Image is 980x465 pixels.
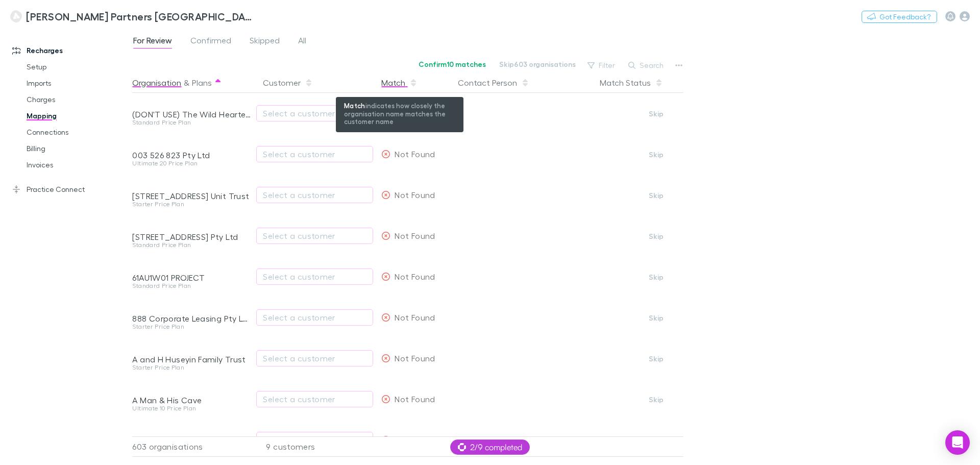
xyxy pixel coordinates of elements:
a: [PERSON_NAME] Partners [GEOGRAPHIC_DATA] [4,4,259,29]
button: Skip [640,394,673,406]
button: Skip [640,149,673,161]
button: Plans [192,72,212,93]
div: [STREET_ADDRESS] Unit Trust [132,191,251,201]
a: Billing [16,140,138,157]
div: [STREET_ADDRESS] Pty Ltd [132,232,251,242]
div: Match [381,72,418,93]
span: Not Found [395,190,435,200]
button: Skip [640,271,673,283]
div: Standard Price Plan [132,242,251,248]
button: Skip [640,312,673,324]
button: Skip [640,230,673,242]
button: Select a customer [256,228,373,244]
div: Select a customer [263,352,366,364]
button: Select a customer [256,268,373,285]
button: Search [623,59,670,71]
button: Skip [640,189,673,202]
span: For Review [133,35,172,48]
a: Mapping [16,108,138,124]
a: Recharges [2,42,138,59]
button: Skip [640,108,673,120]
div: A Man & His Cave [132,395,251,405]
button: Customer [263,72,313,93]
span: Not Found [395,149,435,159]
img: Kelly Partners Northern Beaches's Logo [10,10,22,22]
button: Skip [640,434,673,447]
button: Select a customer [256,187,373,203]
div: Select a customer [263,107,366,119]
span: Not Found [395,231,435,240]
div: Ultimate 10 Price Plan [132,405,251,411]
span: Not Found [395,394,435,404]
div: Select a customer [263,434,366,446]
span: Not Found [395,108,435,118]
button: Organisation [132,72,181,93]
div: Open Intercom Messenger [945,430,970,455]
div: Standard Price Plan [132,283,251,289]
button: Skip603 organisations [493,58,582,70]
div: 603 organisations [132,436,255,457]
div: 61AU1W01 PROJECT [132,273,251,283]
span: Not Found [395,272,435,281]
button: Match Status [600,72,663,93]
span: Not Found [395,312,435,322]
div: Starter Price Plan [132,364,251,371]
div: 003 526 823 Pty Ltd [132,150,251,160]
a: Charges [16,91,138,108]
div: Select a customer [263,311,366,324]
button: Skip [640,353,673,365]
div: Select a customer [263,271,366,283]
a: Setup [16,59,138,75]
button: Select a customer [256,146,373,162]
div: A and H Huseyin Family Trust [132,354,251,364]
span: Not Found [395,435,435,445]
div: Select a customer [263,230,366,242]
div: Ultimate 20 Price Plan [132,160,251,166]
button: Select a customer [256,105,373,121]
div: Select a customer [263,148,366,160]
div: Starter Price Plan [132,201,251,207]
span: Not Found [395,353,435,363]
div: Select a customer [263,393,366,405]
div: (DON'T USE) The Wild Hearted Projects Pty Ltd - KP acc [132,109,251,119]
a: Imports [16,75,138,91]
button: Select a customer [256,391,373,407]
h3: [PERSON_NAME] Partners [GEOGRAPHIC_DATA] [26,10,253,22]
span: All [298,35,306,48]
span: Skipped [250,35,280,48]
button: Select a customer [256,350,373,366]
div: Starter Price Plan [132,324,251,330]
div: 888 Corporate Leasing Pty Ltd [132,313,251,324]
button: Filter [582,59,621,71]
button: Got Feedback? [862,11,937,23]
a: Invoices [16,157,138,173]
div: Standard Price Plan [132,119,251,126]
a: Connections [16,124,138,140]
button: Select a customer [256,309,373,326]
div: Select a customer [263,189,366,201]
a: Practice Connect [2,181,138,198]
button: Contact Person [458,72,529,93]
span: Confirmed [190,35,231,48]
button: Select a customer [256,432,373,448]
button: Confirm10 matches [412,58,493,70]
div: 9 customers [255,436,377,457]
div: & [132,72,251,93]
div: A.C.N. 604 123 971 PTY LTD T/A Baba Ghanouj [132,436,251,446]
